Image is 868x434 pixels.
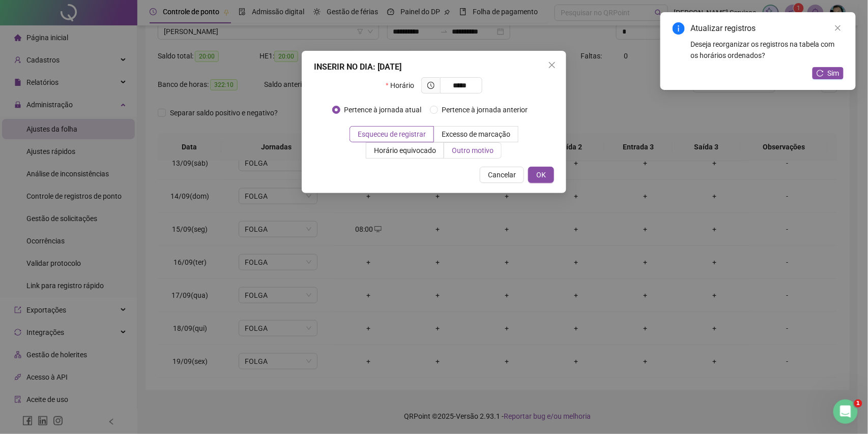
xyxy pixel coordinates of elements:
button: OK [528,167,554,183]
span: Excesso de marcação [442,130,510,138]
button: Close [544,57,560,73]
button: Cancelar [480,167,524,183]
button: Sim [813,67,844,79]
span: 1 [854,399,862,408]
div: Atualizar registros [691,22,844,35]
div: Deseja reorganizar os registros na tabela com os horários ordenados? [691,39,844,61]
span: OK [536,169,546,180]
a: Close [832,22,844,34]
span: Horário equivocado [374,146,436,154]
span: Pertence à jornada atual [340,104,426,115]
span: Sim [828,68,840,79]
span: reload [817,70,824,77]
span: clock-circle [427,82,435,89]
span: info-circle [673,22,685,35]
label: Horário [386,77,421,94]
span: Cancelar [488,169,516,180]
span: Pertence à jornada anterior [438,104,532,115]
span: close [548,61,556,69]
div: INSERIR NO DIA : [DATE] [314,61,554,73]
span: Esqueceu de registrar [358,130,426,138]
iframe: Intercom live chat [833,399,858,424]
span: close [834,24,842,32]
span: Outro motivo [452,146,494,154]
